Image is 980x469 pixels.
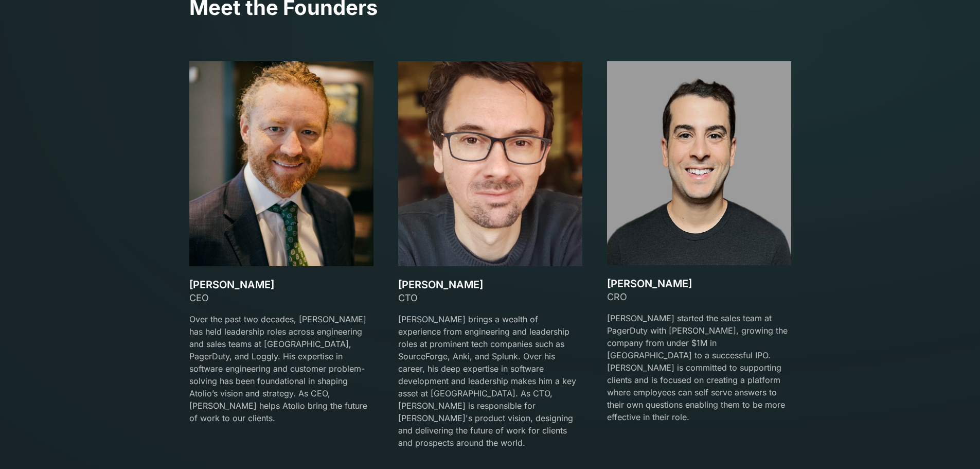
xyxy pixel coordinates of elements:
img: team [607,61,791,265]
img: team [189,61,373,266]
div: CEO [189,291,373,305]
div: CRO [607,290,791,304]
div: CTO [398,291,582,305]
h3: [PERSON_NAME] [607,277,791,290]
h3: [PERSON_NAME] [398,279,582,291]
p: [PERSON_NAME] brings a wealth of experience from engineering and leadership roles at prominent te... [398,313,582,449]
p: Over the past two decades, [PERSON_NAME] has held leadership roles across engineering and sales t... [189,313,373,424]
img: team [398,61,582,266]
iframe: Chat Widget [929,420,980,469]
h3: [PERSON_NAME] [189,279,373,291]
p: [PERSON_NAME] started the sales team at PagerDuty with [PERSON_NAME], growing the company from un... [607,312,791,423]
